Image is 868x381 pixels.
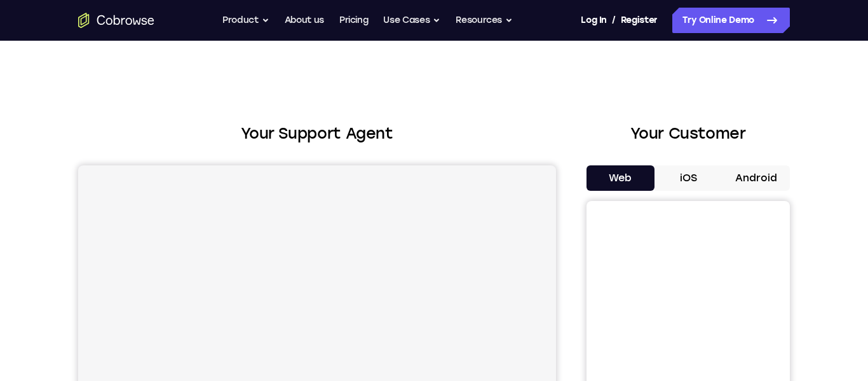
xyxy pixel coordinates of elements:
[621,8,658,33] a: Register
[78,122,556,145] h2: Your Support Agent
[383,8,440,33] button: Use Cases
[339,8,369,33] a: Pricing
[285,8,324,33] a: About us
[78,13,154,28] a: Go to the home page
[581,8,606,33] a: Log In
[587,165,654,191] button: Web
[456,8,513,33] button: Resources
[672,8,790,33] a: Try Online Demo
[612,13,616,28] span: /
[587,122,790,145] h2: Your Customer
[222,8,269,33] button: Product
[722,165,790,191] button: Android
[654,165,722,191] button: iOS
